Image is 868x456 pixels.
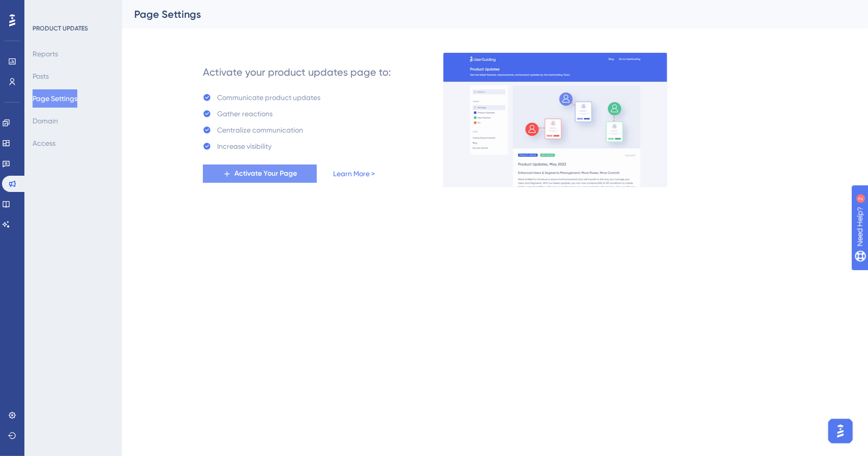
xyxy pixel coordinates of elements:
button: Reports [33,45,58,63]
iframe: UserGuiding AI Assistant Launcher [825,416,856,446]
span: Need Help? [24,3,64,15]
div: Increase visibility [217,140,272,152]
div: PRODUCT UPDATES [33,24,88,32]
div: Communicate product updates [217,91,320,104]
div: Page Settings [134,7,830,21]
button: Activate Your Page [203,165,317,183]
div: Gather reactions [217,108,273,120]
span: Activate Your Page [234,168,297,180]
button: Access [33,134,55,152]
button: Page Settings [33,89,77,108]
button: Domain [33,112,58,130]
div: Activate your product updates page to: [203,65,391,79]
button: Posts [33,67,49,85]
div: Centralize communication [217,124,303,136]
div: 2 [71,5,74,13]
img: 253145e29d1258e126a18a92d52e03bb.gif [443,52,668,187]
a: Learn More > [333,168,375,180]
